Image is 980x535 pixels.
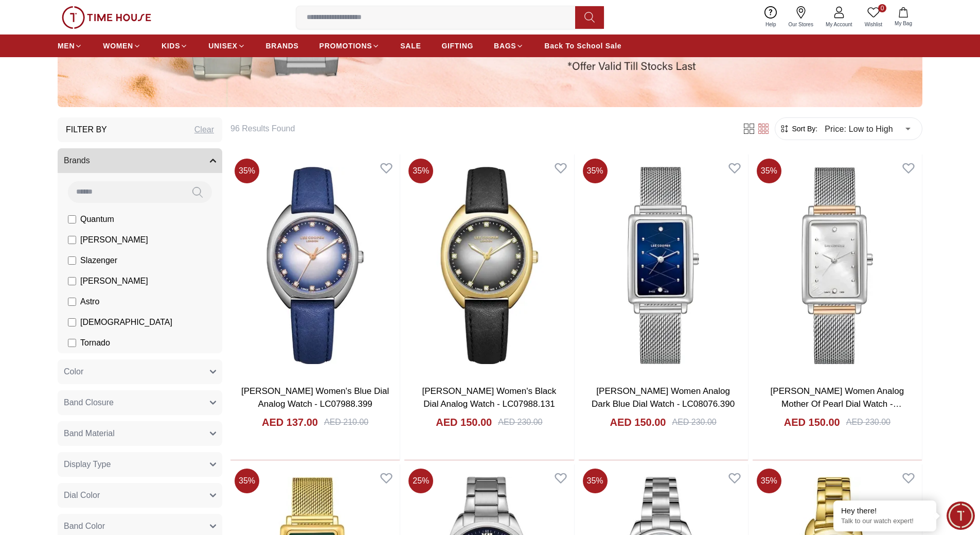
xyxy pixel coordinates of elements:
a: [PERSON_NAME] Women Analog Dark Blue Dial Watch - LC08076.390 [592,386,735,409]
p: Talk to our watch expert! [841,517,929,526]
input: [DEMOGRAPHIC_DATA] [68,318,76,326]
span: 35 % [583,159,608,183]
input: Tornado [68,339,76,347]
span: 0 [878,4,886,12]
img: Lee Cooper Women's Blue Dial Analog Watch - LC07988.399 [230,154,400,376]
input: Slazenger [68,256,76,265]
h4: AED 150.00 [610,415,666,429]
a: Our Stores [782,4,819,30]
span: Band Color [64,520,105,532]
span: [PERSON_NAME] [80,275,148,287]
img: LEE COOPER Women Analog Dark Blue Dial Watch - LC08076.390 [579,154,748,376]
input: Quantum [68,215,76,223]
h4: AED 150.00 [436,415,492,429]
span: UNISEX [208,41,237,51]
span: 35 % [757,159,781,183]
a: Back To School Sale [544,37,621,55]
span: [PERSON_NAME] [80,234,148,246]
a: GIFTING [441,37,473,55]
span: Band Material [64,427,115,440]
span: Quantum [80,213,114,226]
span: My Bag [890,20,916,27]
span: 35 % [235,469,259,493]
img: ... [62,6,151,29]
span: Astro [80,296,99,308]
div: Clear [194,124,214,136]
a: WOMEN [103,37,141,55]
span: [DEMOGRAPHIC_DATA] [80,316,172,329]
span: My Account [822,21,857,28]
button: Band Closure [58,390,222,415]
span: 25 % [408,469,433,493]
span: Band Closure [64,396,114,409]
h4: AED 137.00 [262,415,318,429]
span: Color [64,366,83,378]
span: Our Stores [785,21,817,28]
span: Back To School Sale [544,41,621,51]
div: Hey there! [841,506,929,516]
a: Help [759,4,782,30]
div: Price: Low to High [817,114,918,143]
span: GIFTING [441,41,473,51]
a: SALE [400,37,421,55]
div: AED 230.00 [846,416,890,428]
span: Dial Color [64,489,100,502]
span: PROMOTIONS [319,41,372,51]
button: Brands [58,148,222,173]
span: 35 % [757,469,781,493]
a: [PERSON_NAME] Women's Black Dial Analog Watch - LC07988.131 [422,386,556,409]
span: KIDS [162,41,180,51]
div: AED 230.00 [672,416,716,428]
span: Wishlist [861,21,886,28]
div: Chat Widget [947,502,975,530]
a: BRANDS [266,37,299,55]
button: Color [58,359,222,384]
button: Display Type [58,452,222,477]
img: Lee Cooper Women's Black Dial Analog Watch - LC07988.131 [404,154,574,376]
span: SALE [400,41,421,51]
input: [PERSON_NAME] [68,236,76,244]
button: Dial Color [58,483,222,508]
span: Tornado [80,337,110,349]
input: Astro [68,298,76,306]
span: BAGS [494,41,516,51]
span: Sort By: [790,124,817,134]
a: 0Wishlist [859,4,888,30]
span: Slazenger [80,254,117,267]
button: My Bag [888,5,918,29]
span: 35 % [408,159,433,183]
div: AED 210.00 [324,416,368,428]
span: Display Type [64,458,111,471]
span: 35 % [583,469,608,493]
a: BAGS [494,37,524,55]
a: [PERSON_NAME] Women Analog Mother Of Pearl Dial Watch - LC08076.520 [771,386,904,422]
input: [PERSON_NAME] [68,277,76,285]
span: WOMEN [103,41,133,51]
a: PROMOTIONS [319,37,380,55]
span: BRANDS [266,41,299,51]
a: MEN [58,37,82,55]
img: LEE COOPER Women Analog Mother Of Pearl Dial Watch - LC08076.520 [753,154,922,376]
div: AED 230.00 [498,416,542,428]
a: [PERSON_NAME] Women's Blue Dial Analog Watch - LC07988.399 [241,386,389,409]
h3: Filter By [66,124,107,136]
a: UNISEX [208,37,245,55]
button: Sort By: [779,124,817,134]
span: MEN [58,41,75,51]
button: Band Material [58,421,222,446]
span: Help [761,21,780,28]
a: KIDS [162,37,188,55]
span: Brands [64,154,90,167]
h4: AED 150.00 [784,415,840,429]
h6: 96 Results Found [230,123,729,135]
span: 35 % [235,159,259,183]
